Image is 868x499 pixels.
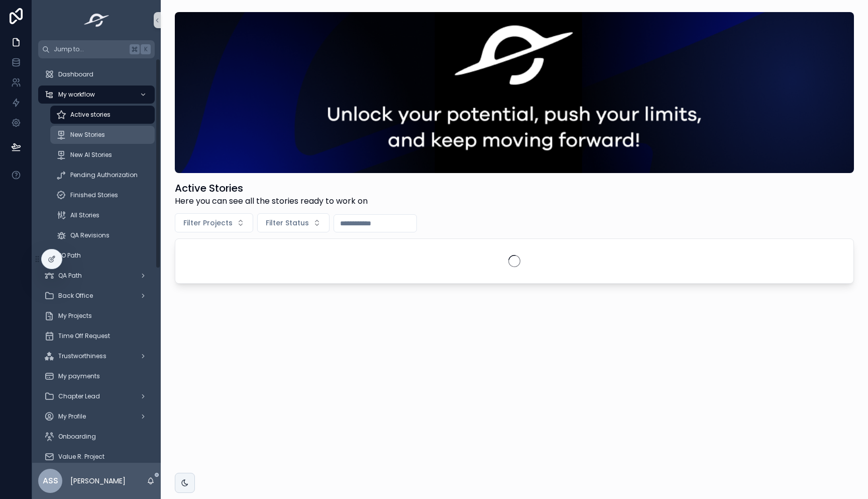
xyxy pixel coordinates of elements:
a: Finished Stories [50,186,155,204]
span: QA Path [58,272,82,280]
span: Time Off Request [58,332,110,340]
p: [PERSON_NAME] [70,476,126,486]
a: QA Path [38,267,155,285]
span: All Stories [70,211,99,219]
div: scrollable content [32,58,161,463]
span: Dashboard [58,70,93,78]
button: Select Button [175,213,253,232]
span: Onboarding [58,433,96,441]
span: My workflow [58,91,95,99]
span: My Profile [58,412,86,421]
span: K [142,45,150,53]
a: Time Off Request [38,327,155,345]
a: New AI Stories [50,146,155,164]
a: Chapter Lead [38,387,155,405]
span: My Projects [58,312,92,320]
span: ASS [43,475,58,487]
span: Back Office [58,292,93,300]
a: Trustworthiness [38,347,155,365]
h1: Active Stories [175,181,368,195]
a: All Stories [50,206,155,224]
span: Active stories [70,111,111,119]
span: Chapter Lead [58,392,100,400]
span: Trustworthiness [58,352,106,360]
span: Finished Stories [70,191,118,199]
a: PO Path [38,246,155,265]
a: Value R. Project [38,448,155,466]
a: Onboarding [38,428,155,446]
span: QA Revisions [70,231,110,239]
a: My Projects [38,307,155,325]
button: Select Button [257,213,330,232]
span: My payments [58,372,100,380]
span: Filter Projects [183,218,233,228]
a: My workflow [38,86,155,104]
a: Pending Authorization [50,166,155,184]
span: Jump to... [54,45,126,53]
a: My Profile [38,407,155,426]
span: Value R. Project [58,453,104,461]
a: My payments [38,367,155,385]
span: New AI Stories [70,151,112,159]
a: Back Office [38,287,155,305]
span: Pending Authorization [70,171,138,179]
span: Filter Status [266,218,309,228]
span: PO Path [58,252,81,260]
img: App logo [81,12,113,28]
a: Active stories [50,106,155,124]
a: QA Revisions [50,226,155,244]
span: Here you can see all the stories ready to work on [175,195,368,207]
button: Jump to...K [38,40,155,58]
span: New Stories [70,131,105,139]
a: New Stories [50,126,155,144]
a: Dashboard [38,65,155,84]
